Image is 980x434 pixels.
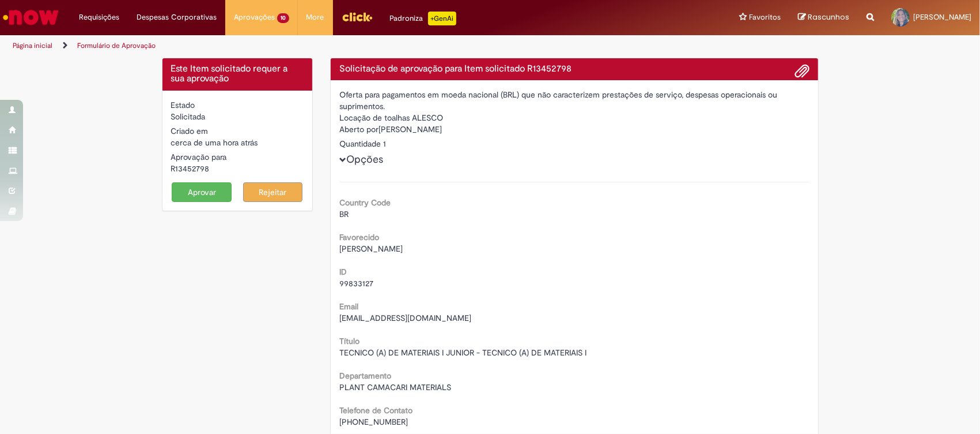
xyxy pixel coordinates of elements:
span: 10 [277,13,289,23]
b: Departamento [339,371,391,381]
img: ServiceNow [1,6,60,29]
img: click_logo_yellow_360x200.png [342,8,373,25]
span: cerca de uma hora atrás [171,137,258,148]
span: Aprovações [234,12,275,23]
button: Aprovar [172,182,232,202]
b: Título [339,336,360,346]
span: Despesas Corporativas [137,12,217,23]
span: More [307,12,324,23]
span: 99833127 [339,278,373,289]
label: Aberto por [339,124,379,135]
ul: Trilhas de página [9,35,645,57]
span: Favoritos [749,12,781,23]
label: Aprovação para [171,151,227,163]
div: Solicitada [171,111,304,122]
a: Página inicial [13,41,52,50]
div: 29/08/2025 08:03:00 [171,137,304,148]
label: Criado em [171,125,209,137]
span: TECNICO (A) DE MATERIAIS I JUNIOR - TECNICO (A) DE MATERIAIS I [339,347,587,358]
div: Oferta para pagamentos em moeda nacional (BRL) que não caracterizem prestações de serviço, despes... [339,89,809,112]
a: Rascunhos [798,12,849,23]
b: ID [339,267,347,277]
span: [PERSON_NAME] [913,12,971,22]
span: PLANT CAMACARI MATERIALS [339,382,451,392]
b: Country Code [339,197,391,208]
span: Requisições [79,12,119,23]
b: Favorecido [339,232,379,242]
div: Padroniza [390,12,456,25]
b: Telefone de Contato [339,405,413,416]
button: Rejeitar [243,182,303,202]
div: R13452798 [171,163,304,174]
div: Quantidade 1 [339,138,809,149]
label: Estado [171,99,195,111]
div: [PERSON_NAME] [339,124,809,138]
span: BR [339,209,349,219]
p: +GenAi [428,12,456,25]
span: [PHONE_NUMBER] [339,417,408,427]
div: Locação de toalhas ALESCO [339,112,809,124]
time: 29/08/2025 08:03:00 [171,137,258,148]
h4: Este Item solicitado requer a sua aprovação [171,64,304,84]
a: Formulário de Aprovação [77,41,156,50]
span: [PERSON_NAME] [339,244,403,254]
span: [EMAIL_ADDRESS][DOMAIN_NAME] [339,313,471,323]
b: Email [339,301,358,312]
span: Rascunhos [808,12,849,23]
h4: Solicitação de aprovação para Item solicitado R13452798 [339,64,809,74]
